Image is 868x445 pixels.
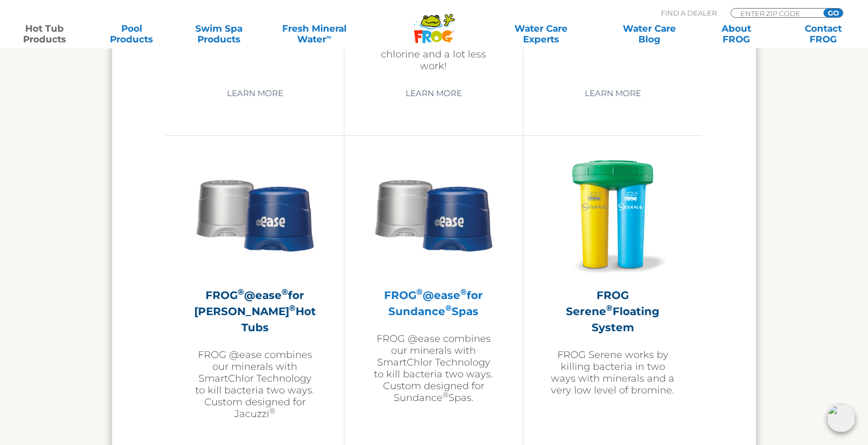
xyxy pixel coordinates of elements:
p: FROG Serene works by killing bacteria in two ways with minerals and a very low level of bromine. [550,349,675,396]
img: Sundance-cartridges-2-300x300.png [193,152,317,276]
h2: FROG @ease for [PERSON_NAME] Hot Tubs [193,287,317,335]
a: AboutFROG [702,23,770,45]
p: FROG @ease combines our minerals with SmartChlor Technology to kill bacteria two ways. Custom des... [193,349,317,420]
h2: FROG @ease for Sundance Spas [371,287,496,319]
sup: ∞ [326,33,331,41]
img: openIcon [827,404,855,432]
a: Water CareExperts [486,23,596,45]
a: Water CareBlog [615,23,683,45]
a: FROG®@ease®for [PERSON_NAME]®Hot TubsFROG @ease combines our minerals with SmartChlor Technology ... [193,152,317,431]
input: GO [823,9,843,17]
a: Learn More [572,84,653,103]
a: Hot TubProducts [11,23,78,45]
a: Swim SpaProducts [185,23,253,45]
img: Sundance-cartridges-2-300x300.png [371,152,496,276]
a: Learn More [393,84,474,103]
sup: ® [443,390,448,399]
sup: ® [460,287,467,297]
sup: ® [416,287,423,297]
a: Fresh MineralWater∞ [272,23,357,45]
sup: ® [445,303,452,313]
a: Learn More [215,84,296,103]
input: Zip Code Form [739,9,812,18]
p: Find A Dealer [661,8,717,18]
a: ContactFROG [790,23,857,45]
a: PoolProducts [98,23,165,45]
sup: ® [606,303,613,313]
a: FROG Serene®Floating SystemFROG Serene works by killing bacteria in two ways with minerals and a ... [550,152,675,431]
h2: FROG Serene Floating System [550,287,675,335]
sup: ® [282,287,288,297]
sup: ® [269,406,275,415]
img: hot-tub-product-serene-floater-300x300.png [550,152,675,276]
sup: ® [289,303,296,313]
sup: ® [238,287,244,297]
p: FROG @ease combines our minerals with SmartChlor Technology to kill bacteria two ways. Custom des... [371,333,496,404]
a: FROG®@ease®for Sundance®SpasFROG @ease combines our minerals with SmartChlor Technology to kill b... [371,152,496,431]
